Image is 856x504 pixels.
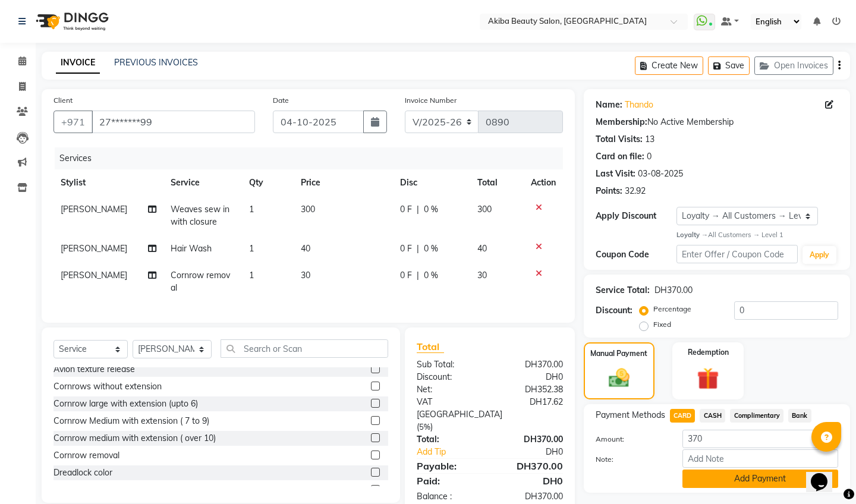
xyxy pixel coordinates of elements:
span: 300 [301,204,315,215]
div: Cornrow medium with extension ( over 10) [53,432,216,445]
span: CARD [670,409,695,423]
a: INVOICE [56,52,100,74]
th: Total [470,169,524,196]
div: DH17.62 [511,396,572,433]
div: DH370.00 [490,358,572,371]
input: Add Note [682,449,838,468]
label: Invoice Number [405,95,457,106]
div: Name: [596,99,622,111]
button: +971 [53,111,93,133]
div: Service Total: [596,284,650,297]
div: Payable: [408,459,490,473]
div: Discount: [596,304,632,317]
span: [PERSON_NAME] [61,204,127,215]
th: Qty [242,169,294,196]
div: DH0 [490,371,572,383]
a: PREVIOUS INVOICES [114,57,198,68]
div: All Customers → Level 1 [676,230,838,240]
label: Date [273,95,289,106]
span: Cornrow removal [171,270,230,293]
div: Sub Total: [408,358,490,371]
span: 1 [249,243,254,254]
button: Open Invoices [754,56,833,75]
div: Dreadlock color [53,467,112,479]
span: 30 [301,270,310,281]
th: Action [524,169,563,196]
div: Services [55,147,572,169]
span: 30 [477,270,487,281]
span: [PERSON_NAME] [61,270,127,281]
span: 0 F [400,242,412,255]
div: 13 [645,133,654,146]
span: 40 [477,243,487,254]
span: 40 [301,243,310,254]
div: Coupon Code [596,248,676,261]
div: 0 [647,150,652,163]
span: Bank [788,409,811,423]
th: Disc [393,169,470,196]
label: Client [53,95,73,106]
span: | [417,269,419,282]
div: 03-08-2025 [638,168,683,180]
iframe: chat widget [806,456,844,492]
span: 0 % [424,203,438,216]
img: _cash.svg [602,366,636,390]
span: Hair Wash [171,243,212,254]
div: DH370.00 [654,284,693,297]
span: 1 [249,204,254,215]
input: Search or Scan [221,339,388,358]
div: Membership: [596,116,647,128]
th: Stylist [53,169,163,196]
label: Manual Payment [590,348,647,359]
div: DH370.00 [490,490,572,503]
label: Amount: [587,434,674,445]
span: 300 [477,204,492,215]
input: Enter Offer / Coupon Code [676,245,798,263]
img: logo [30,5,112,38]
div: Apply Discount [596,210,676,222]
div: Cornrows without extension [53,380,162,393]
button: Apply [802,246,836,264]
span: 5% [419,422,430,431]
div: Cornrow Medium with extension ( 7 to 9) [53,415,209,427]
span: 0 % [424,242,438,255]
span: | [417,203,419,216]
label: Note: [587,454,674,465]
div: Last Visit: [596,168,635,180]
div: Card on file: [596,150,644,163]
label: Percentage [653,304,691,314]
div: Dreadlock styiling [53,484,120,496]
span: CASH [700,409,725,423]
th: Price [294,169,392,196]
div: Cornrow removal [53,449,119,462]
strong: Loyalty → [676,231,708,239]
label: Redemption [688,347,729,358]
input: Amount [682,430,838,448]
div: Points: [596,185,622,197]
span: Total [417,341,444,353]
input: Search by Name/Mobile/Email/Code [92,111,255,133]
span: Payment Methods [596,409,665,421]
div: Balance : [408,490,490,503]
span: Weaves sew in with closure [171,204,229,227]
button: Create New [635,56,703,75]
div: DH370.00 [490,433,572,446]
div: DH352.38 [490,383,572,396]
div: Total: [408,433,490,446]
div: 32.92 [625,185,646,197]
span: Complimentary [730,409,783,423]
span: 0 % [424,269,438,282]
span: VAT [GEOGRAPHIC_DATA] [417,396,502,420]
span: 1 [249,270,254,281]
div: DH0 [490,474,572,488]
a: Thando [625,99,653,111]
a: Add Tip [408,446,503,458]
div: No Active Membership [596,116,838,128]
div: DH370.00 [490,459,572,473]
label: Fixed [653,319,671,330]
img: _gift.svg [690,365,726,392]
span: | [417,242,419,255]
span: [PERSON_NAME] [61,243,127,254]
div: Net: [408,383,490,396]
div: Total Visits: [596,133,643,146]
